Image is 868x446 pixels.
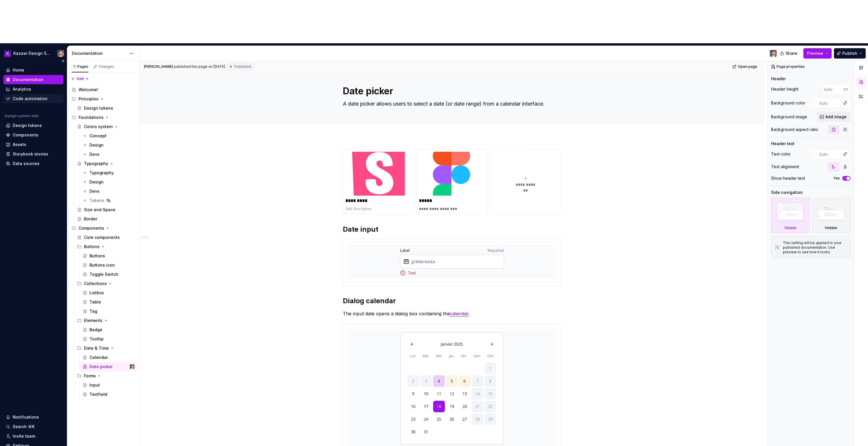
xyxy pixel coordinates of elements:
img: 67a008e4-7e4b-4f91-804e-096ca362da6a.png [345,152,411,196]
div: Components [69,224,137,233]
button: Preview [803,48,832,59]
div: Design [89,142,104,148]
div: Header height [771,86,798,92]
a: Tag [80,307,137,316]
div: Forms [75,371,137,381]
div: Home [13,67,24,73]
div: Typography [84,161,108,166]
div: Documentation [72,50,126,56]
div: Hidden [812,198,851,233]
a: Listbox [80,288,137,297]
div: Code automation [13,96,48,102]
div: Design [89,179,104,185]
div: Tag [89,308,97,314]
a: Components [3,130,63,140]
div: Components [13,132,38,138]
a: Home [3,65,63,75]
a: Documentation [3,75,63,84]
div: Tooltip [89,336,104,342]
textarea: Date picker [342,84,560,98]
a: Concept [80,131,137,140]
button: Notifications [3,413,63,422]
button: Search ⌘K [3,422,63,431]
div: Table [89,299,101,305]
div: Tokens [89,198,104,203]
div: Text color [771,151,791,157]
div: Core components [84,235,120,240]
div: Toggle Switch [89,271,118,277]
div: published this page on [DATE] [174,64,225,69]
a: Invite team [3,432,63,441]
a: Date pickerFrederic [80,362,137,371]
a: Assets [3,140,63,149]
a: Design tokens [75,104,137,113]
a: Open page [731,63,760,71]
button: Add [69,75,91,83]
div: Data sources [13,161,40,166]
h2: Dialog calendar [343,296,561,306]
div: Background aspect ratio [771,127,818,132]
div: Forms [84,373,96,379]
button: Kazaar Design SystemFrederic [1,47,66,59]
span: Preview [807,50,823,56]
img: Frederic [770,50,777,57]
div: Date picker [89,364,113,370]
div: Input [89,382,100,388]
a: Table [80,297,137,307]
div: Notifications [13,414,39,420]
div: Header text [771,141,794,147]
div: Collections [84,281,107,286]
span: Add [76,76,84,81]
div: Buttons [75,242,137,251]
div: Elements [75,316,137,325]
div: This setting will be applied to your published documentation. Use preview to see how it looks. [783,241,847,254]
div: Invite team [13,433,35,439]
div: Header [771,76,786,82]
img: 37a51e4c-0f11-4803-9686-b8d92cd6d15f.png [419,152,485,196]
div: Calendar [89,355,108,360]
a: Analytics [3,85,63,94]
div: Visible [771,198,810,233]
div: Elements [84,318,102,323]
div: Page tree [69,85,137,399]
div: Visible [784,226,796,230]
div: Assets [13,142,26,147]
a: Size and Space [75,205,137,214]
img: Frederic [130,364,134,369]
div: Devs [89,188,100,194]
a: Design [80,177,137,187]
span: Share [785,50,797,56]
a: Typography [80,168,137,177]
div: Changes [99,64,114,69]
a: Data sources [3,159,63,168]
div: Storybook stories [13,151,48,157]
div: Welcome! [78,87,98,93]
a: Typography [75,159,137,168]
div: Design system data [5,114,39,118]
div: Components [78,225,104,231]
div: Colors system [84,124,113,130]
button: Collapse sidebar [59,57,67,65]
a: Badge [80,325,137,334]
div: Textfield [89,391,107,397]
div: Kazaar Design System [13,50,50,56]
textarea: A date picker allows users to select a date (or date range) from a calendar interface. [342,99,560,108]
span: Published [234,64,251,69]
a: Design [80,140,137,150]
h2: Date input [343,225,561,234]
a: Core components [75,233,137,242]
p: The input date opens a dialog box containing the . [343,310,561,317]
input: Auto [822,84,844,94]
a: Buttons [80,251,137,261]
div: Principles [69,94,137,104]
div: Devs [89,151,100,157]
div: Collections [75,279,137,288]
div: Border [84,216,97,222]
div: Search ⌘K [13,424,35,430]
div: Design tokens [13,123,42,128]
div: Foundations [69,113,137,122]
span: Open page [738,64,757,69]
div: Listbox [89,290,104,296]
a: Devs [80,150,137,159]
div: Show header text [771,175,805,181]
